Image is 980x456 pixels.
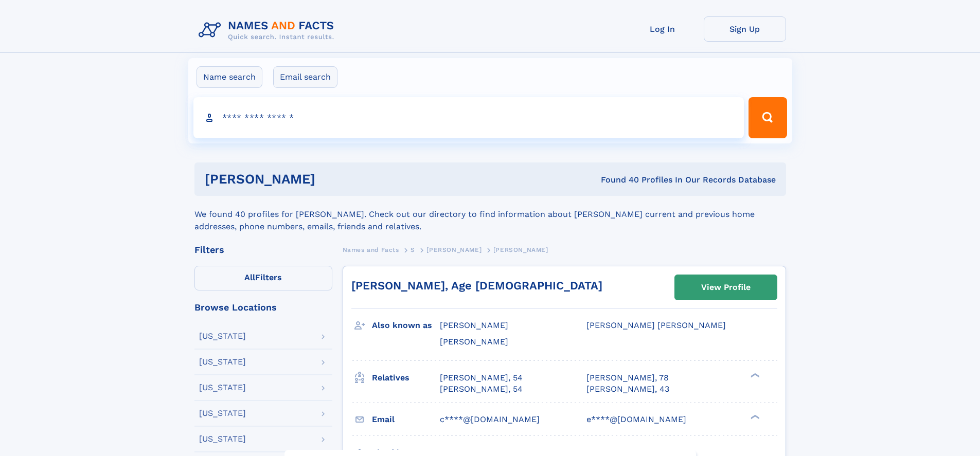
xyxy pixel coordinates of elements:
a: [PERSON_NAME], 54 [440,384,523,395]
input: search input [193,97,744,138]
div: [US_STATE] [199,384,246,392]
div: Filters [194,245,332,254]
a: Names and Facts [343,243,399,256]
a: View Profile [675,275,777,300]
div: [US_STATE] [199,409,246,417]
div: ❯ [748,413,760,420]
h3: Also known as [372,317,440,334]
span: [PERSON_NAME] [PERSON_NAME] [586,320,726,330]
a: [PERSON_NAME], 43 [586,384,669,395]
a: [PERSON_NAME], 78 [586,372,669,384]
div: Found 40 Profiles In Our Records Database [458,174,776,186]
button: Search Button [749,97,787,138]
label: Filters [194,266,332,290]
h3: Relatives [372,369,440,387]
a: [PERSON_NAME], 54 [440,372,523,384]
span: [PERSON_NAME] [440,320,508,330]
label: Name search [197,66,262,88]
span: S [411,246,415,253]
div: [US_STATE] [199,332,246,340]
label: Email search [273,66,337,88]
a: Log In [621,16,704,42]
a: [PERSON_NAME], Age [DEMOGRAPHIC_DATA] [351,279,602,292]
div: We found 40 profiles for [PERSON_NAME]. Check out our directory to find information about [PERSON... [194,196,786,233]
a: [PERSON_NAME] [426,243,482,256]
img: Logo Names and Facts [194,16,343,44]
div: View Profile [701,276,751,299]
span: [PERSON_NAME] [493,246,548,253]
a: S [411,243,415,256]
div: [US_STATE] [199,358,246,366]
h1: [PERSON_NAME] [205,173,458,186]
span: All [244,272,255,282]
a: Sign Up [704,16,786,42]
span: [PERSON_NAME] [426,246,482,253]
div: [US_STATE] [199,435,246,443]
div: ❯ [748,372,760,378]
h3: Email [372,411,440,428]
span: [PERSON_NAME] [440,337,508,346]
div: Browse Locations [194,303,332,312]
